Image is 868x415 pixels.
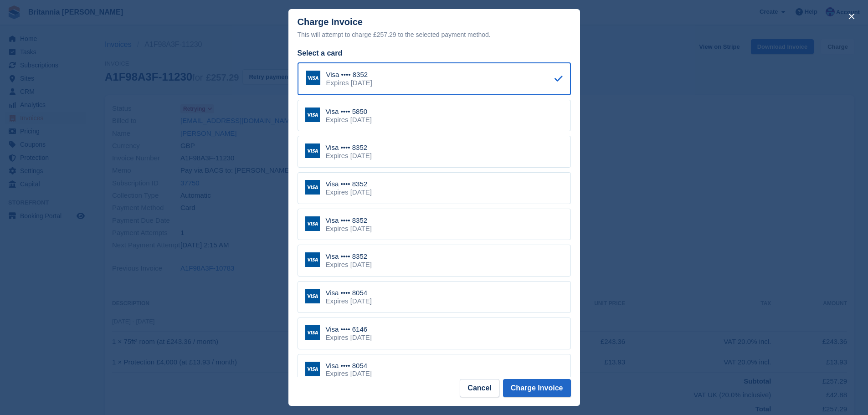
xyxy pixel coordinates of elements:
[298,17,571,40] div: Charge Invoice
[326,143,372,152] div: Visa •••• 8352
[306,71,320,85] img: Visa Logo
[326,188,372,196] div: Expires [DATE]
[305,289,320,303] img: Visa Logo
[305,143,320,158] img: Visa Logo
[298,48,571,59] div: Select a card
[305,180,320,195] img: Visa Logo
[326,216,372,225] div: Visa •••• 8352
[326,152,372,160] div: Expires [DATE]
[503,379,571,397] button: Charge Invoice
[305,252,320,267] img: Visa Logo
[305,325,320,340] img: Visa Logo
[326,325,372,333] div: Visa •••• 6146
[326,252,372,261] div: Visa •••• 8352
[326,333,372,342] div: Expires [DATE]
[326,79,372,87] div: Expires [DATE]
[844,9,859,24] button: close
[298,29,571,40] div: This will attempt to charge £257.29 to the selected payment method.
[305,108,320,122] img: Visa Logo
[326,116,372,124] div: Expires [DATE]
[326,261,372,269] div: Expires [DATE]
[326,369,372,378] div: Expires [DATE]
[326,362,372,370] div: Visa •••• 8054
[326,225,372,233] div: Expires [DATE]
[326,108,372,116] div: Visa •••• 5850
[305,362,320,376] img: Visa Logo
[305,216,320,231] img: Visa Logo
[326,71,372,79] div: Visa •••• 8352
[326,289,372,297] div: Visa •••• 8054
[326,297,372,305] div: Expires [DATE]
[460,379,499,397] button: Cancel
[326,180,372,188] div: Visa •••• 8352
